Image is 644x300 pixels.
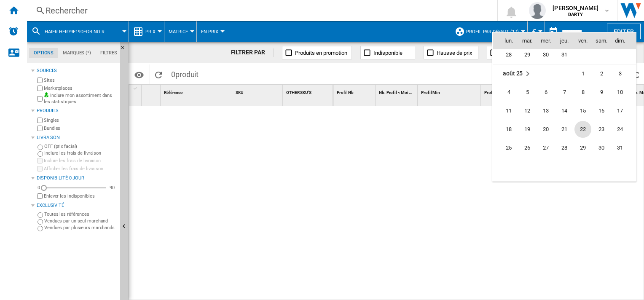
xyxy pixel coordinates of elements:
[611,83,636,102] td: Sunday August 10 2025
[556,121,573,138] span: 21
[612,139,628,156] span: 31
[611,102,636,120] td: Sunday August 17 2025
[493,64,636,83] tr: Week 1
[574,65,591,82] span: 1
[556,102,573,119] span: 14
[612,102,628,119] span: 17
[500,84,517,101] span: 4
[574,32,592,49] th: ven.
[592,102,611,120] td: Saturday August 16 2025
[519,102,536,119] span: 12
[493,139,636,157] tr: Week 5
[611,139,636,157] td: Sunday August 31 2025
[593,84,610,101] span: 9
[574,120,592,139] td: Friday August 22 2025
[555,32,574,49] th: jeu.
[574,102,591,119] span: 15
[592,32,611,49] th: sam.
[611,120,636,139] td: Sunday August 24 2025
[493,83,636,102] tr: Week 2
[493,120,636,139] tr: Week 4
[611,64,636,83] td: Sunday August 3 2025
[574,83,592,102] td: Friday August 8 2025
[537,139,555,157] td: Wednesday August 27 2025
[537,121,554,138] span: 20
[493,139,518,157] td: Monday August 25 2025
[574,121,591,138] span: 22
[537,46,555,64] td: Wednesday July 30 2025
[503,70,523,77] span: août 25
[612,65,628,82] span: 3
[537,46,554,63] span: 30
[574,139,591,156] span: 29
[518,83,537,102] td: Tuesday August 5 2025
[518,46,537,64] td: Tuesday July 29 2025
[518,32,537,49] th: mar.
[519,46,536,63] span: 29
[518,139,537,157] td: Tuesday August 26 2025
[593,139,610,156] span: 30
[519,84,536,101] span: 5
[518,120,537,139] td: Tuesday August 19 2025
[493,102,636,120] tr: Week 3
[555,83,574,102] td: Thursday August 7 2025
[537,84,554,101] span: 6
[493,32,518,49] th: lun.
[537,102,554,119] span: 13
[612,84,628,101] span: 10
[592,64,611,83] td: Saturday August 2 2025
[593,102,610,119] span: 16
[493,120,518,139] td: Monday August 18 2025
[518,102,537,120] td: Tuesday August 12 2025
[593,121,610,138] span: 23
[537,102,555,120] td: Wednesday August 13 2025
[493,176,636,195] tr: Week undefined
[592,120,611,139] td: Saturday August 23 2025
[593,65,610,82] span: 2
[612,121,628,138] span: 24
[493,83,518,102] td: Monday August 4 2025
[500,102,517,119] span: 11
[493,176,636,195] td: September 2025
[537,139,554,156] span: 27
[592,139,611,157] td: Saturday August 30 2025
[493,64,555,83] td: August 2025
[556,139,573,156] span: 28
[611,32,636,49] th: dim.
[555,46,574,64] td: Thursday July 31 2025
[592,83,611,102] td: Saturday August 9 2025
[537,83,555,102] td: Wednesday August 6 2025
[519,139,536,156] span: 26
[493,102,518,120] td: Monday August 11 2025
[500,121,517,138] span: 18
[493,32,636,181] md-calendar: Calendar
[555,102,574,120] td: Thursday August 14 2025
[556,46,573,63] span: 31
[493,46,636,64] tr: Week 5
[500,139,517,156] span: 25
[555,120,574,139] td: Thursday August 21 2025
[555,139,574,157] td: Thursday August 28 2025
[537,32,555,49] th: mer.
[574,64,592,83] td: Friday August 1 2025
[537,120,555,139] td: Wednesday August 20 2025
[493,46,518,64] td: Monday July 28 2025
[574,139,592,157] td: Friday August 29 2025
[556,84,573,101] span: 7
[493,157,636,176] tr: Week undefined
[574,102,592,120] td: Friday August 15 2025
[500,46,517,63] span: 28
[574,84,591,101] span: 8
[519,121,536,138] span: 19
